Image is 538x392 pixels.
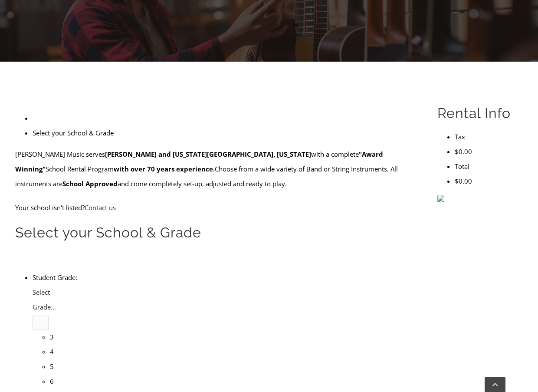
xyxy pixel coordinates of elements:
[15,224,417,242] h2: Select your School & Grade
[85,203,116,212] a: Contact us
[455,174,523,188] li: $0.00
[33,125,417,140] li: Select your School & Grade
[33,288,56,311] span: Select Grade...
[114,165,215,173] strong: with over 70 years experience.
[33,273,77,282] label: Student Grade:
[455,159,523,174] li: Total
[105,150,311,158] strong: [PERSON_NAME] and [US_STATE][GEOGRAPHIC_DATA], [US_STATE]
[15,200,417,215] p: Your school isn't listed?
[437,104,523,122] h2: Rental Info
[15,147,417,191] p: [PERSON_NAME] Music serves with a complete School Rental Program Choose from a wide variety of Ba...
[437,195,444,202] img: sidebar-footer.png
[455,144,523,159] li: $0.00
[455,129,523,144] li: Tax
[62,179,118,188] strong: School Approved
